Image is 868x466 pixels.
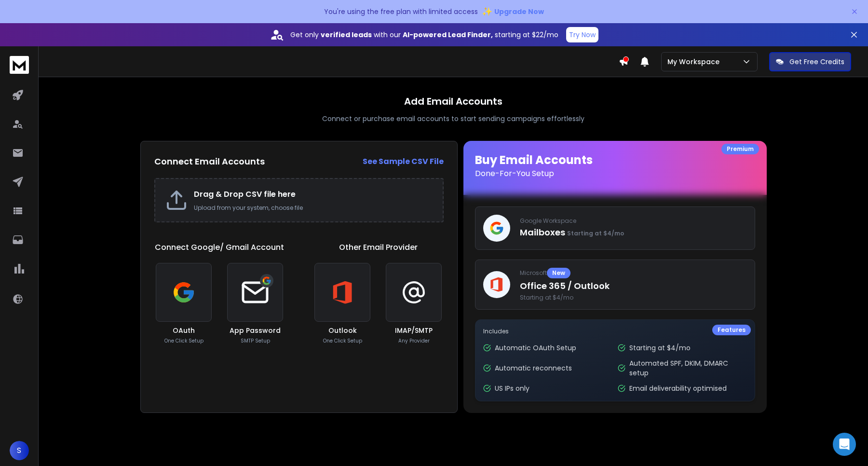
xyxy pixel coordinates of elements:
p: Any Provider [398,337,430,344]
p: Get Free Credits [789,57,844,67]
p: Microsoft [520,268,747,278]
p: SMTP Setup [241,337,270,344]
h1: Connect Google/ Gmail Account [155,242,284,253]
p: Email deliverability optimised [629,384,727,393]
button: ✨Upgrade Now [482,2,544,21]
span: ✨ [482,5,492,18]
button: Get Free Credits [769,52,851,71]
div: Open Intercom Messenger [833,433,856,456]
a: See Sample CSV File [363,156,444,167]
div: Premium [721,144,759,154]
p: Office 365 / Outlook [520,279,747,293]
button: Try Now [566,27,598,42]
h1: Other Email Provider [339,242,418,253]
strong: AI-powered Lead Finder, [403,30,493,40]
p: You're using the free plan with limited access [324,7,478,16]
h3: Outlook [328,326,357,335]
h3: IMAP/SMTP [395,326,433,335]
p: Automatic reconnects [495,363,572,373]
p: Starting at $4/mo [629,343,691,353]
div: New [547,268,570,278]
h2: Connect Email Accounts [154,155,265,168]
p: My Workspace [667,57,723,67]
div: Features [712,325,751,335]
span: Starting at $4/mo [520,294,747,302]
strong: verified leads [321,30,372,40]
button: S [10,441,29,460]
p: Get only with our starting at $22/mo [290,30,558,40]
p: Automated SPF, DKIM, DMARC setup [629,358,746,378]
p: Connect or purchase email accounts to start sending campaigns effortlessly [322,114,584,123]
h3: OAuth [173,326,195,335]
span: Starting at $4/mo [567,229,624,237]
h3: App Password [230,326,281,335]
h1: Add Email Accounts [404,95,502,108]
p: One Click Setup [164,337,203,344]
p: Try Now [569,30,596,40]
p: Includes [483,328,747,335]
p: Automatic OAuth Setup [495,343,576,353]
p: Upload from your system, choose file [194,204,433,212]
h2: Drag & Drop CSV file here [194,189,433,200]
p: Mailboxes [520,226,747,239]
p: US IPs only [495,384,529,393]
p: Google Workspace [520,217,747,225]
p: Done-For-You Setup [475,168,755,179]
span: Upgrade Now [494,7,544,16]
p: One Click Setup [323,337,362,344]
img: logo [10,56,29,74]
h1: Buy Email Accounts [475,152,755,179]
